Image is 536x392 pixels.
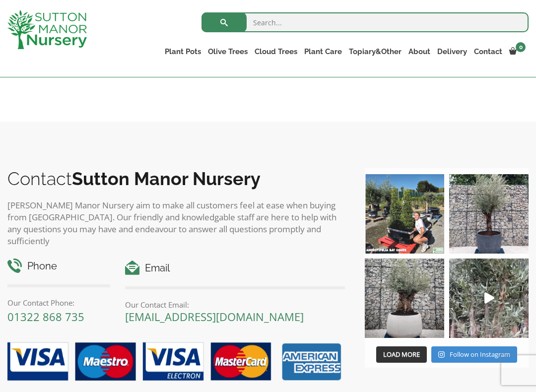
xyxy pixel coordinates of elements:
h4: Phone [7,259,110,274]
a: [EMAIL_ADDRESS][DOMAIN_NAME] [125,309,304,324]
svg: Play [484,292,494,304]
span: Follow on Instagram [450,350,510,359]
a: Delivery [434,45,470,59]
a: Plant Pots [161,45,204,59]
span: Load More [383,350,420,359]
a: Contact [470,45,506,59]
a: About [405,45,434,59]
a: 01322 868 735 [7,309,84,324]
svg: Instagram [438,351,445,358]
img: logo [7,10,87,49]
a: Cloud Trees [251,45,301,59]
h4: Email [125,261,345,276]
a: Olive Trees [204,45,251,59]
img: Check out this beauty we potted at our nursery today ❤️‍🔥 A huge, ancient gnarled Olive tree plan... [365,259,444,338]
p: Our Contact Email: [125,299,345,311]
span: 0 [516,42,526,52]
a: Plant Care [301,45,345,59]
p: Our Contact Phone: [7,297,110,309]
img: New arrivals Monday morning of beautiful olive trees 🤩🤩 The weather is beautiful this summer, gre... [449,259,529,338]
h2: Contact [7,168,345,189]
a: Play [449,259,529,338]
button: Load More [376,346,427,363]
input: Search... [201,12,529,32]
a: 0 [506,45,529,59]
b: Sutton Manor Nursery [72,168,261,189]
img: A beautiful multi-stem Spanish Olive tree potted in our luxurious fibre clay pots 😍😍 [449,174,529,254]
img: Our elegant & picturesque Angustifolia Cones are an exquisite addition to your Bay Tree collectio... [365,174,444,254]
a: Topiary&Other [345,45,405,59]
a: Instagram Follow on Instagram [431,346,517,363]
p: [PERSON_NAME] Manor Nursery aim to make all customers feel at ease when buying from [GEOGRAPHIC_D... [7,199,345,247]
